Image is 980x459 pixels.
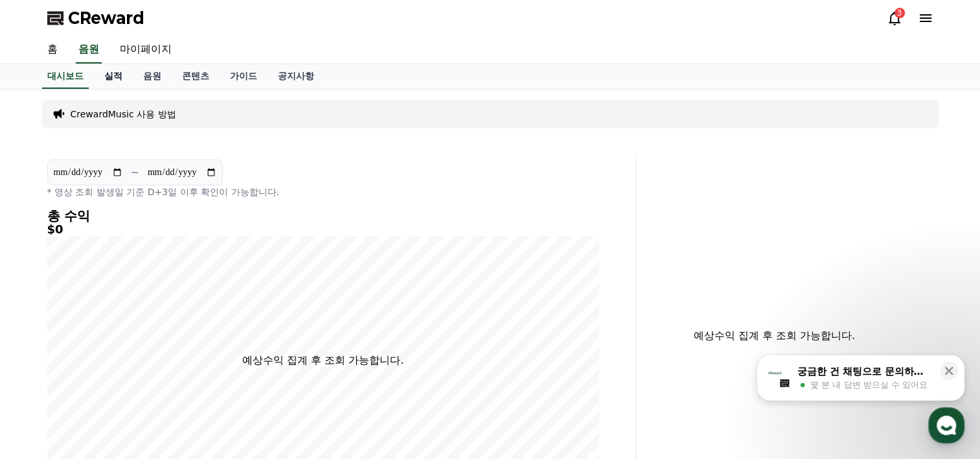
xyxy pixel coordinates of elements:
h4: 총 수익 [47,209,599,223]
a: 대화 [85,351,167,384]
a: CReward [47,8,144,29]
h5: $0 [47,223,599,236]
a: 대시보드 [42,64,89,89]
span: 대화 [119,371,134,382]
a: 공지사항 [268,64,325,89]
p: ~ [131,165,139,180]
p: 예상수익 집계 후 조회 가능합니다. [646,328,902,344]
a: 3 [887,10,902,26]
span: 홈 [41,371,49,381]
a: 홈 [4,351,85,384]
a: 실적 [94,64,133,89]
a: CrewardMusic 사용 방법 [71,108,176,121]
a: 콘텐츠 [172,64,220,89]
p: * 영상 조회 발생일 기준 D+3일 이후 확인이 가능합니다. [47,185,599,198]
a: 마이페이지 [109,36,182,64]
a: 홈 [37,36,68,64]
p: 예상수익 집계 후 조회 가능합니다. [242,353,404,368]
div: 3 [895,8,905,18]
span: CReward [68,8,144,29]
a: 음원 [76,36,102,64]
a: 설정 [167,351,249,384]
span: 설정 [200,371,216,381]
a: 가이드 [220,64,268,89]
a: 음원 [133,64,172,89]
